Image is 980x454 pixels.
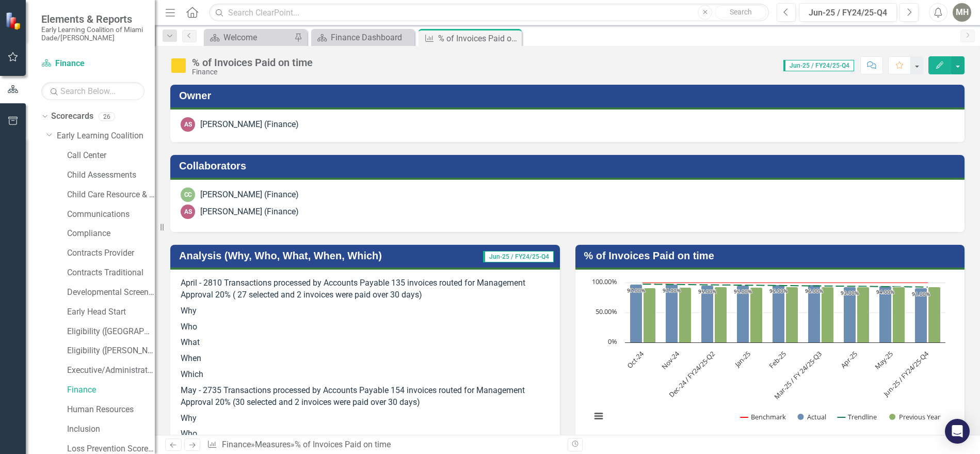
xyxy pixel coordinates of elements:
[255,440,291,449] a: Measures
[67,150,155,162] a: Call Center
[914,288,927,343] path: Jun-25 / FY24/25-Q4, 91. Actual.
[837,412,877,421] button: Show Trendline
[802,7,893,19] div: Jun-25 / FY24/25-Q4
[892,287,905,343] path: May-25, 93. Previous Year.
[181,187,195,202] div: CC
[741,412,786,421] button: Show Benchmark
[772,285,784,343] path: Feb-25, 96. Actual.
[200,189,299,201] div: [PERSON_NAME] (Finance)
[57,130,155,142] a: Early Learning Coalition
[181,411,550,427] p: Why
[67,345,155,357] a: Eligibility ([PERSON_NAME])
[67,404,155,416] a: Human Resources
[769,287,788,294] text: 96.00%
[99,112,115,121] div: 26
[181,426,550,442] p: Who
[640,282,929,289] g: Trendline, series 3 of 4. Line with 9 data points.
[331,31,412,44] div: Finance Dashboard
[67,384,155,396] a: Finance
[912,290,930,298] text: 91.00%
[200,206,299,218] div: [PERSON_NAME] (Finance)
[181,117,195,132] div: AS
[67,365,155,377] a: Executive/Administrative
[665,285,678,343] path: Nov-24, 97. Actual.
[67,326,155,338] a: Eligibility ([GEOGRAPHIC_DATA])
[67,287,155,299] a: Developmental Screening Compliance
[838,349,859,370] text: Apr-25
[889,412,941,421] button: Show Previous Year
[643,288,655,343] path: Oct-24, 91. Previous Year.
[627,287,645,294] text: 97.00%
[181,205,195,219] div: AS
[179,250,456,261] h3: Analysis (Why, Who, What, When, Which)
[879,286,891,343] path: May-25, 94. Actual.
[207,439,559,451] div: » »
[624,349,646,370] text: Oct-24
[67,189,155,201] a: Child Care Resource & Referral (CCR&R)
[841,289,859,296] text: 93.00%
[67,169,155,181] a: Child Assessments
[698,288,716,295] text: 95.00%
[51,111,93,122] a: Scorecards
[659,349,681,371] text: Nov-24
[591,409,606,424] button: View chart menu, Chart
[667,349,717,399] text: Dec-24 / FY24/25-Q2
[732,349,752,370] text: Jan-25
[805,287,823,294] text: 96.00%
[222,440,251,449] a: Finance
[584,250,960,261] h3: % of Invoices Paid on time
[67,209,155,221] a: Communications
[295,440,391,449] div: % of Invoices Paid on time
[41,82,144,100] input: Search Below...
[630,285,927,343] g: Actual, series 2 of 4. Bar series with 9 bars.
[797,412,826,421] button: Show Actual
[41,13,144,25] span: Elements & Reports
[734,288,752,295] text: 95.00%
[643,287,940,343] g: Previous Year, series 4 of 4. Bar series with 9 bars.
[592,277,617,286] text: 100.00%
[67,247,155,259] a: Contracts Provider
[608,337,617,346] text: 0%
[767,349,788,370] text: Feb-25
[928,287,940,343] path: Jun-25 / FY24/25-Q4, 93. Previous Year.
[181,319,550,335] p: Who
[843,287,856,343] path: Apr-25, 93. Actual.
[586,277,955,432] div: Chart. Highcharts interactive chart.
[206,31,292,44] a: Welcome
[179,90,959,101] h3: Owner
[209,4,769,22] input: Search ClearPoint...
[181,367,550,383] p: Which
[181,351,550,367] p: When
[701,286,713,343] path: Dec-24 / FY24/25-Q2, 95. Actual.
[41,25,144,42] small: Early Learning Coalition of Miami Dade/[PERSON_NAME]
[67,424,155,435] a: Inclusion
[880,349,930,399] text: Jun-25 / FY24/25-Q4
[67,228,155,240] a: Compliance
[181,383,550,411] p: May - 2735 Transactions processed by Accounts Payable 154 invoices routed for Management Approval...
[170,57,187,74] img: Caution
[181,303,550,319] p: Why
[679,288,691,343] path: Nov-24, 92. Previous Year.
[181,335,550,351] p: What
[67,267,155,279] a: Contracts Traditional
[953,3,971,22] button: MH
[438,32,519,45] div: % of Invoices Paid on time
[5,12,23,30] img: ClearPoint Strategy
[785,287,798,343] path: Feb-25, 93. Previous Year.
[200,119,299,131] div: [PERSON_NAME] (Finance)
[783,60,854,71] span: Jun-25 / FY24/25-Q4
[821,287,833,343] path: Mar-25 / FY 24/25-Q3, 93. Previous Year.
[750,288,762,343] path: Jan-25, 92. Previous Year.
[596,307,617,316] text: 50.00%
[192,57,313,68] div: % of Invoices Paid on time
[873,349,895,371] text: May-25
[945,419,970,444] div: Open Intercom Messenger
[663,287,681,294] text: 97.00%
[192,68,313,76] div: Finance
[772,349,823,401] text: Mar-25 / FY 24/25-Q3
[736,286,749,343] path: Jan-25, 95. Actual.
[715,5,766,20] button: Search
[586,277,951,432] svg: Interactive chart
[876,288,894,295] text: 94.00%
